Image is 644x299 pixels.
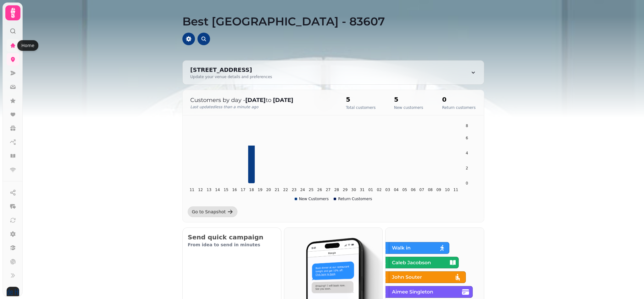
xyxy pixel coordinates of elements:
[394,105,423,110] p: New customers
[334,196,372,201] div: Return Customers
[283,188,288,192] tspan: 22
[190,188,194,192] tspan: 11
[292,188,297,192] tspan: 23
[385,188,390,192] tspan: 03
[360,188,364,192] tspan: 31
[466,181,468,185] tspan: 0
[17,40,38,51] div: Home
[273,97,293,104] strong: [DATE]
[309,188,314,192] tspan: 25
[402,188,407,192] tspan: 05
[377,188,381,192] tspan: 02
[351,188,356,192] tspan: 30
[190,74,272,79] div: Update your venue details and preferences
[394,95,423,104] h2: 5
[300,188,305,192] tspan: 24
[317,188,322,192] tspan: 26
[190,96,333,104] p: Customers by day - to
[224,188,228,192] tspan: 15
[249,188,254,192] tspan: 18
[192,209,226,215] div: Go to Snapshot
[232,188,237,192] tspan: 16
[188,206,237,217] a: Go to Snapshot
[466,124,468,128] tspan: 8
[334,188,339,192] tspan: 28
[466,136,468,140] tspan: 6
[190,104,333,109] p: Last updated less than a minute ago
[466,151,468,155] tspan: 4
[207,188,211,192] tspan: 13
[445,188,450,192] tspan: 10
[442,95,475,104] h2: 0
[428,188,433,192] tspan: 08
[266,188,271,192] tspan: 20
[245,97,266,104] strong: [DATE]
[442,105,475,110] p: Return customers
[436,188,441,192] tspan: 09
[198,188,203,192] tspan: 12
[188,233,276,242] h2: Send quick campaign
[295,196,329,201] div: New Customers
[326,188,330,192] tspan: 27
[368,188,373,192] tspan: 01
[241,188,245,192] tspan: 17
[453,188,458,192] tspan: 11
[394,188,398,192] tspan: 04
[419,188,424,192] tspan: 07
[188,242,276,248] p: From idea to send in minutes
[346,95,376,104] h2: 5
[466,166,468,170] tspan: 2
[275,188,280,192] tspan: 21
[346,105,376,110] p: Total customers
[190,66,272,74] div: [STREET_ADDRESS]
[343,188,347,192] tspan: 29
[258,188,262,192] tspan: 19
[411,188,416,192] tspan: 06
[215,188,220,192] tspan: 14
